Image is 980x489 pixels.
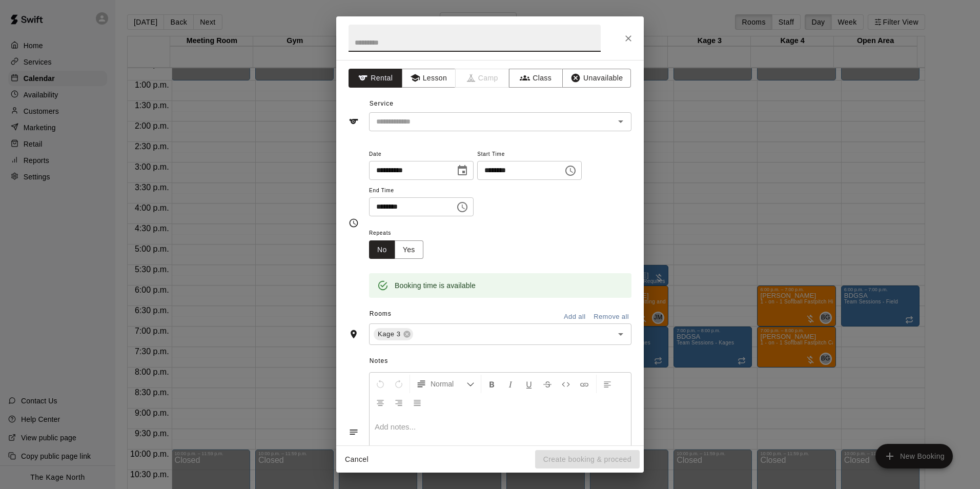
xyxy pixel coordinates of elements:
[558,309,591,325] button: Add all
[599,375,616,393] button: Left Align
[372,375,389,393] button: Undo
[349,69,402,88] button: Rental
[452,197,473,217] button: Choose time, selected time is 6:00 PM
[576,375,593,393] button: Insert Link
[370,310,392,317] span: Rooms
[452,160,473,181] button: Choose date, selected date is Aug 27, 2025
[369,240,423,259] div: outlined button group
[369,184,474,198] span: End Time
[502,375,519,393] button: Format Italics
[560,160,581,181] button: Choose time, selected time is 5:00 PM
[349,218,359,228] svg: Timing
[374,329,405,339] span: Kage 3
[390,375,407,393] button: Redo
[412,375,479,393] button: Formatting Options
[456,69,509,88] span: Camps can only be created in the Services page
[520,375,538,393] button: Format Underline
[614,327,628,341] button: Open
[483,375,501,393] button: Format Bold
[431,379,466,389] span: Normal
[509,69,563,88] button: Class
[349,329,359,339] svg: Rooms
[409,393,426,412] button: Justify Align
[591,309,631,325] button: Remove all
[349,116,359,127] svg: Service
[349,427,359,437] svg: Notes
[562,69,631,88] button: Unavailable
[369,148,474,161] span: Date
[395,276,476,295] div: Booking time is available
[340,450,373,469] button: Cancel
[402,69,456,88] button: Lesson
[557,375,575,393] button: Insert Code
[395,240,423,259] button: Yes
[619,29,638,48] button: Close
[370,353,631,370] span: Notes
[374,328,413,340] div: Kage 3
[372,393,389,412] button: Center Align
[369,227,432,240] span: Repeats
[614,114,628,129] button: Open
[369,240,395,259] button: No
[539,375,556,393] button: Format Strikethrough
[390,393,407,412] button: Right Align
[477,148,582,161] span: Start Time
[370,100,394,107] span: Service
